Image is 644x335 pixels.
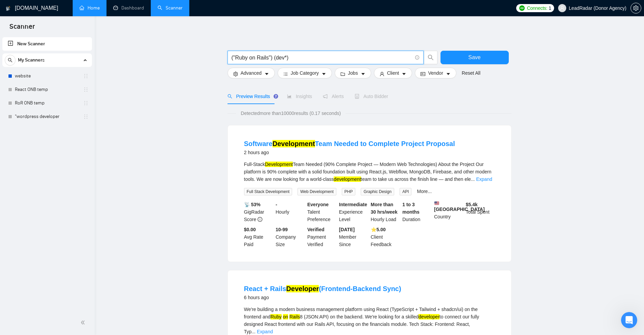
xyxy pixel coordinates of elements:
[424,54,437,61] span: search
[241,69,262,77] span: Advanced
[5,55,16,66] button: search
[297,188,336,195] span: Web Development
[287,94,292,99] span: area-chart
[630,3,641,14] button: setting
[274,201,306,223] div: Hourly
[371,202,398,215] b: More than 30 hrs/week
[355,94,388,99] span: Auto Bidder
[287,94,312,99] span: Insights
[244,188,292,195] span: Full Stack Development
[83,73,89,79] span: holder
[466,202,478,207] b: $ 5.4k
[307,202,329,207] b: Everyone
[417,189,432,194] a: More...
[273,93,279,99] div: Tooltip anchor
[283,314,288,319] mark: on
[244,293,401,302] div: 6 hours ago
[265,162,293,167] mark: Development
[415,55,420,60] span: info-circle
[342,188,356,195] span: PHP
[4,22,40,36] span: Scanner
[476,176,492,182] a: Expand
[421,71,425,76] span: idcard
[446,71,451,76] span: caret-down
[321,71,326,76] span: caret-down
[549,4,551,12] span: 1
[244,227,256,232] b: $0.00
[464,201,496,223] div: Total Spent
[306,226,338,248] div: Payment Verified
[323,94,344,99] span: Alerts
[286,285,319,292] mark: Developer
[402,71,406,76] span: caret-down
[80,319,87,326] span: double-left
[402,202,420,215] b: 1 to 3 months
[6,3,10,14] img: logo
[289,314,300,319] mark: Rails
[306,201,338,223] div: Talent Preference
[2,53,92,123] li: My Scanners
[307,227,325,232] b: Verified
[264,71,269,76] span: caret-down
[338,201,369,223] div: Experience Level
[272,140,315,147] mark: Development
[400,188,411,195] span: API
[291,69,319,77] span: Job Category
[270,314,282,319] mark: Ruby
[339,202,367,207] b: Intermediate
[228,94,276,99] span: Preview Results
[335,68,371,78] button: folderJobscaret-down
[15,110,79,123] a: "wordpress developer
[15,96,79,110] a: RoR ONB temp
[419,314,439,319] mark: developer
[18,53,45,67] span: My Scanners
[244,161,495,183] div: Full-Stack Team Needed (90% Complete Project — Modern Web Technologies) About the Project Our pla...
[243,201,275,223] div: GigRadar Score
[113,5,144,11] a: dashboardDashboard
[621,312,637,328] iframe: Intercom live chat
[338,226,369,248] div: Member Since
[323,94,328,99] span: notification
[355,94,359,99] span: robot
[424,51,437,64] button: search
[4,3,17,16] button: go back
[361,188,394,195] span: Graphic Design
[361,71,365,76] span: caret-down
[468,53,480,62] span: Save
[236,110,345,117] span: Detected more than 10000 results (0.17 seconds)
[374,68,412,78] button: userClientcaret-down
[369,201,401,223] div: Hourly Load
[244,140,455,147] a: SoftwareDevelopmentTeam Needed to Complete Project Proposal
[203,3,216,16] button: Collapse window
[334,176,361,182] mark: development
[387,69,399,77] span: Client
[79,5,100,11] a: homeHome
[630,5,641,11] a: setting
[369,226,401,248] div: Client Feedback
[348,69,358,77] span: Jobs
[631,5,641,11] span: setting
[519,5,525,11] img: upwork-logo.png
[2,37,92,51] li: New Scanner
[560,6,565,10] span: user
[276,202,277,207] b: -
[434,201,439,206] img: 🇺🇸
[244,148,455,157] div: 2 hours ago
[15,69,79,83] a: website
[258,217,262,222] span: info-circle
[428,69,443,77] span: Vendor
[243,226,275,248] div: Avg Rate Paid
[83,87,89,92] span: holder
[471,176,475,182] span: ...
[276,227,288,232] b: 10-99
[5,58,15,63] span: search
[15,83,79,96] a: React ONB temp
[339,227,355,232] b: [DATE]
[228,94,232,99] span: search
[340,71,345,76] span: folder
[228,68,275,78] button: settingAdvancedcaret-down
[415,68,456,78] button: idcardVendorcaret-down
[158,5,183,11] a: searchScanner
[283,71,288,76] span: bars
[434,201,485,212] b: [GEOGRAPHIC_DATA]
